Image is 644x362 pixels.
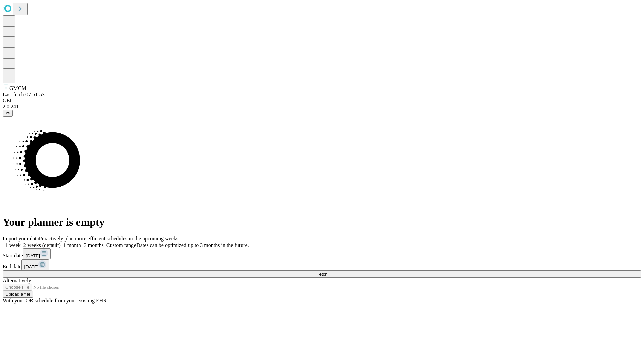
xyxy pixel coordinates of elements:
[3,98,641,104] div: GEI
[21,259,49,270] button: [DATE]
[3,278,31,283] span: Alternatively
[23,242,61,248] span: 2 weeks (default)
[136,242,249,248] span: Dates can be optimized up to 3 months in the future.
[3,92,45,97] span: Last fetch: 07:51:53
[24,264,38,269] span: [DATE]
[3,104,641,110] div: 2.0.241
[106,242,136,248] span: Custom range
[3,110,13,117] button: @
[5,242,21,248] span: 1 week
[26,253,40,258] span: [DATE]
[3,248,641,259] div: Start date
[316,271,327,277] span: Fetch
[3,270,641,278] button: Fetch
[3,291,33,298] button: Upload a file
[3,298,107,303] span: With your OR schedule from your existing EHR
[23,248,51,259] button: [DATE]
[3,216,641,228] h1: Your planner is empty
[9,85,26,91] span: GMCM
[3,259,641,270] div: End date
[5,111,10,116] span: @
[84,242,104,248] span: 3 months
[39,236,180,241] span: Proactively plan more efficient schedules in the upcoming weeks.
[3,236,39,241] span: Import your data
[63,242,81,248] span: 1 month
